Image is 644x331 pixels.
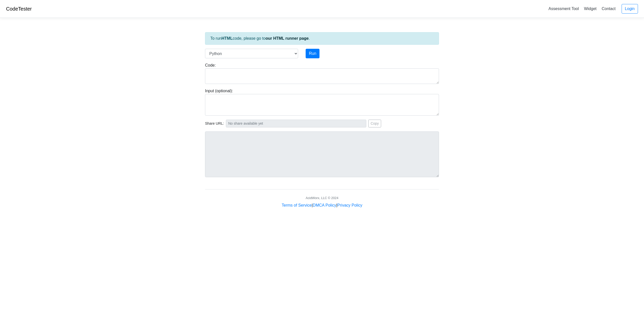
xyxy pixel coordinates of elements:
a: our HTML runner page [266,36,309,40]
div: To run code, please go to . [205,32,439,45]
span: Share URL: [205,121,224,126]
a: CodeTester [6,6,32,12]
a: Login [622,4,638,14]
a: Terms of Service [282,203,312,207]
div: AcidWorx, LLC © 2024 [306,196,338,200]
button: Copy [368,120,381,127]
a: Privacy Policy [337,203,363,207]
a: Assessment Tool [546,5,581,13]
a: Contact [600,5,618,13]
div: | | [282,202,362,208]
button: Run [306,49,319,58]
input: No share available yet [226,120,366,127]
div: Input (optional): [201,88,443,116]
a: Widget [582,5,598,13]
strong: HTML [221,36,232,40]
a: DMCA Policy [313,203,336,207]
div: Code: [201,62,443,84]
